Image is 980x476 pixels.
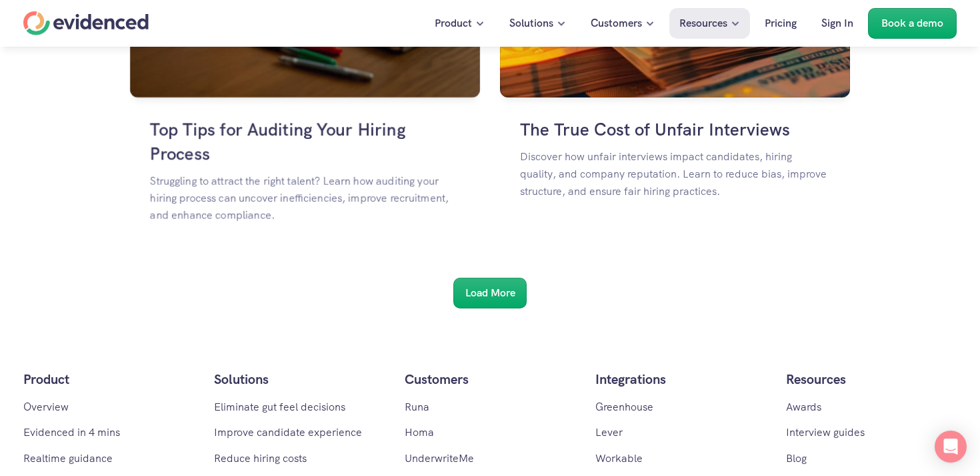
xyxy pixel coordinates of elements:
div: Open Intercom Messenger [935,431,967,463]
p: Integrations [595,369,766,390]
a: Sign In [811,8,863,39]
a: Interview guides [786,425,865,439]
a: Blog [786,451,807,465]
a: Reduce hiring costs [214,451,307,465]
p: Struggling to attract the right talent? Learn how auditing your hiring process can uncover ineffi... [150,172,460,224]
a: Awards [786,400,821,414]
p: Product [435,15,472,32]
a: Eliminate gut feel decisions [214,400,345,414]
a: Pricing [755,8,807,39]
a: Home [23,11,149,35]
h6: Load More [465,284,515,302]
p: Book a demo [881,15,943,32]
a: Improve candidate experience [214,425,362,439]
a: Evidenced in 4 mins [23,425,120,439]
p: Solutions [509,15,553,32]
p: Discover how unfair interviews impact candidates, hiring quality, and company reputation. Learn t... [520,148,830,200]
p: Resources [786,369,957,390]
a: Lever [595,425,623,439]
h4: Top Tips for Auditing Your Hiring Process [150,117,460,166]
p: Resources [679,15,727,32]
p: Pricing [765,15,797,32]
p: Solutions [214,369,385,390]
p: Sign In [821,15,853,32]
a: Book a demo [868,8,957,39]
h5: Customers [405,369,575,390]
a: Overview [23,400,69,414]
a: Greenhouse [595,400,653,414]
a: Runa [405,400,429,414]
a: Realtime guidance [23,451,113,465]
a: Workable [595,451,643,465]
h4: The True Cost of Unfair Interviews [520,117,830,142]
p: Product [23,369,194,390]
p: Customers [591,15,642,32]
a: Homa [405,425,434,439]
a: UnderwriteMe [405,451,474,465]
